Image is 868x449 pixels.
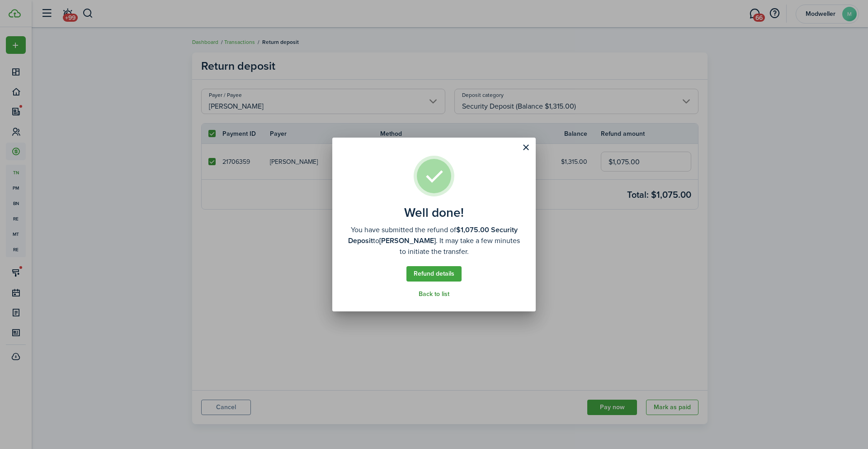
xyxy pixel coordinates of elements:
a: Back to list [419,291,449,298]
b: [PERSON_NAME] [379,235,436,246]
a: Refund details [406,266,462,282]
well-done-title: Well done! [404,205,464,220]
button: Close modal [518,140,533,155]
well-done-description: You have submitted the refund of to . It may take a few minutes to initiate the transfer. [346,224,522,257]
b: $1,075.00 Security Deposit [348,224,518,246]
